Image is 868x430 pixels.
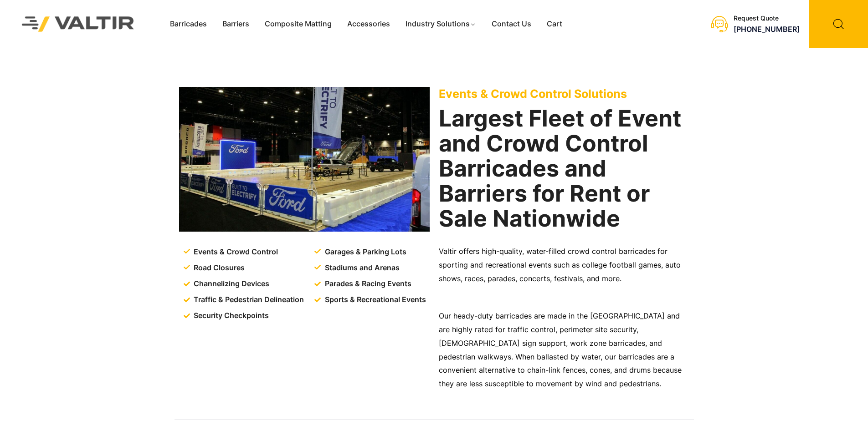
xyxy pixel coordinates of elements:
[439,245,689,286] p: Valtir offers high-quality, water-filled crowd control barricades for sporting and recreational e...
[323,261,400,275] span: Stadiums and Arenas
[10,5,146,43] img: Valtir Rentals
[439,309,689,391] p: Our heady-duty barricades are made in the [GEOGRAPHIC_DATA] and are highly rated for traffic cont...
[191,245,278,259] span: Events & Crowd Control
[339,17,398,31] a: Accessories
[439,87,689,101] p: Events & Crowd Control Solutions
[323,293,426,307] span: Sports & Recreational Events
[323,277,411,291] span: Parades & Racing Events
[734,25,800,34] a: [PHONE_NUMBER]
[539,17,570,31] a: Cart
[734,15,800,22] div: Request Quote
[191,309,269,323] span: Security Checkpoints
[191,293,304,307] span: Traffic & Pedestrian Delineation
[323,245,406,259] span: Garages & Parking Lots
[162,17,215,31] a: Barricades
[191,261,245,275] span: Road Closures
[215,17,257,31] a: Barriers
[439,106,689,231] h2: Largest Fleet of Event and Crowd Control Barricades and Barriers for Rent or Sale Nationwide
[191,277,269,291] span: Channelizing Devices
[398,17,484,31] a: Industry Solutions
[484,17,539,31] a: Contact Us
[257,17,339,31] a: Composite Matting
